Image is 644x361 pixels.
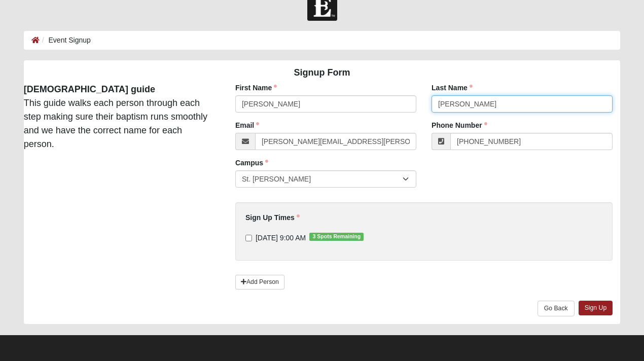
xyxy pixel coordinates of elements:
[235,83,277,93] label: First Name
[16,83,220,151] div: This guide walks each person through each step making sure their baptism runs smoothly and we hav...
[256,234,306,242] span: [DATE] 9:00 AM
[235,158,268,168] label: Campus
[24,67,621,79] h4: Signup Form
[538,301,575,316] a: Go Back
[235,120,259,130] label: Email
[235,275,284,290] a: Add Person
[432,83,473,93] label: Last Name
[24,84,155,94] strong: [DEMOGRAPHIC_DATA] guide
[245,212,300,223] label: Sign Up Times
[579,301,613,315] a: Sign Up
[309,233,364,241] span: 3 Spots Remaining
[432,120,487,130] label: Phone Number
[40,35,91,46] li: Event Signup
[245,235,252,241] input: [DATE] 9:00 AM3 Spots Remaining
